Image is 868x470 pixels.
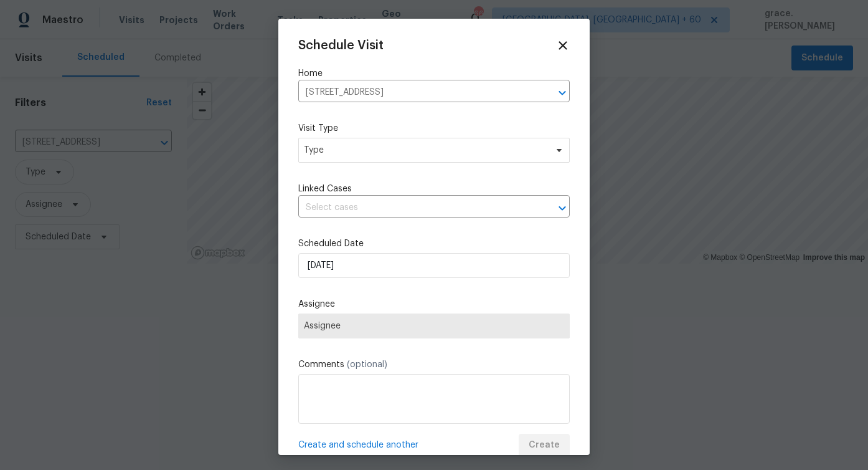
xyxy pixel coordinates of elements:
[298,237,570,250] label: Scheduled Date
[556,39,570,52] span: Close
[298,39,384,52] span: Schedule Visit
[298,67,570,80] label: Home
[304,321,564,331] span: Assignee
[298,183,352,195] span: Linked Cases
[304,144,546,156] span: Type
[298,253,570,278] input: M/D/YYYY
[298,83,535,102] input: Enter in an address
[298,298,570,310] label: Assignee
[347,360,387,369] span: (optional)
[554,84,571,102] button: Open
[554,199,571,217] button: Open
[298,358,570,371] label: Comments
[298,439,418,451] span: Create and schedule another
[298,122,570,135] label: Visit Type
[298,198,535,218] input: Select cases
